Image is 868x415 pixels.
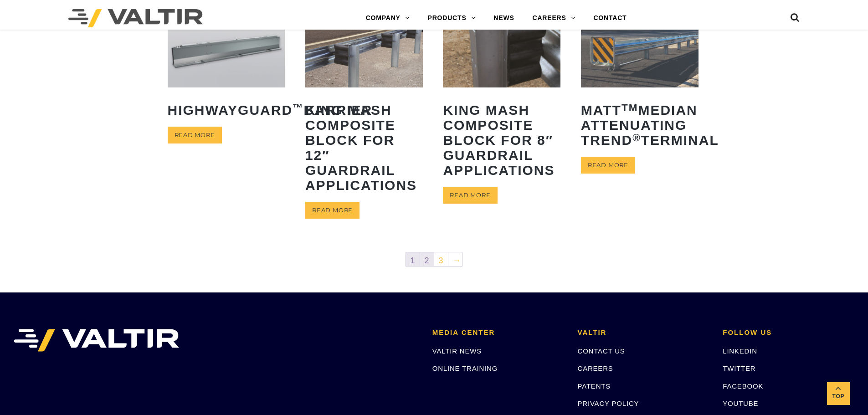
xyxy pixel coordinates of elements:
h2: King MASH Composite Block for 12″ Guardrail Applications [305,96,423,200]
a: Top [827,382,850,405]
a: TWITTER [723,364,755,372]
sup: ® [632,132,641,143]
a: CONTACT US [578,347,625,355]
sup: TM [621,102,638,113]
a: VALTIR NEWS [432,347,482,355]
a: CAREERS [578,364,613,372]
a: HighwayGuard™Barrier [168,14,285,124]
h2: FOLLOW US [723,329,854,337]
span: Top [827,391,850,402]
a: NEWS [484,9,523,27]
h2: MEDIA CENTER [432,329,564,337]
a: PATENTS [578,382,611,390]
h2: MATT Median Attenuating TREND Terminal [581,96,699,154]
a: 2 [420,252,434,266]
nav: Product Pagination [168,251,701,270]
a: PRODUCTS [419,9,485,27]
a: Read more about “King MASH Composite Block for 8" Guardrail Applications” [443,187,497,204]
a: CONTACT [584,9,636,27]
a: YOUTUBE [723,400,758,407]
a: Read more about “HighwayGuard™ Barrier” [168,127,222,143]
a: → [448,252,462,266]
a: Read more about “MATTTM Median Attenuating TREND® Terminal” [581,157,635,174]
h2: VALTIR [578,329,709,337]
a: COMPANY [357,9,419,27]
a: MATTTMMedian Attenuating TREND®Terminal [581,14,699,154]
img: Valtir [68,9,203,27]
a: King MASH Composite Block for 12″ Guardrail Applications [305,14,423,200]
a: King MASH Composite Block for 8″ Guardrail Applications [443,14,560,184]
sup: ™ [293,102,304,113]
h2: King MASH Composite Block for 8″ Guardrail Applications [443,96,560,184]
a: Read more about “King MASH Composite Block for 12" Guardrail Applications” [305,202,360,219]
a: ONLINE TRAINING [432,364,498,372]
a: 3 [434,252,448,266]
a: FACEBOOK [723,382,763,390]
a: LINKEDIN [723,347,757,355]
span: 1 [406,252,420,266]
img: VALTIR [14,329,179,352]
h2: HighwayGuard Barrier [168,96,285,124]
a: PRIVACY POLICY [578,400,639,407]
a: CAREERS [524,9,585,27]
